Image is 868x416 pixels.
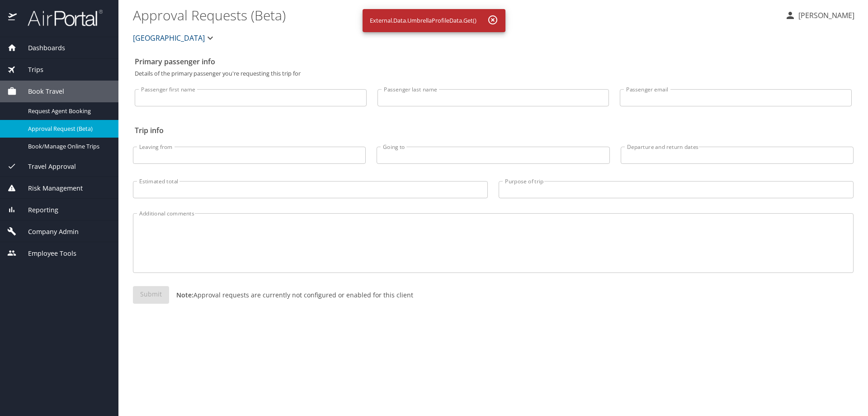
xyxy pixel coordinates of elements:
button: [GEOGRAPHIC_DATA] [129,29,219,47]
h2: Trip info [135,123,852,138]
span: Company Admin [17,227,79,237]
h2: Primary passenger info [135,54,852,69]
span: [GEOGRAPHIC_DATA] [133,32,205,44]
h1: Approval Requests (Beta) [133,1,778,29]
span: Book/Manage Online Trips [28,142,108,151]
span: Request Agent Booking [28,107,108,115]
span: Trips [17,65,43,75]
strong: Note: [176,291,193,299]
button: [PERSON_NAME] [781,7,858,24]
span: Employee Tools [17,249,76,258]
span: Risk Management [17,183,83,193]
span: Book Travel [17,86,64,96]
span: Dashboards [17,43,65,53]
span: Travel Approval [17,162,76,172]
div: External.Data.UmbrellaProfileData.Get() [370,12,476,29]
p: Approval requests are currently not configured or enabled for this client [169,290,413,300]
img: icon-airportal.png [8,9,18,27]
span: Approval Request (Beta) [28,124,108,133]
span: Reporting [17,205,58,215]
p: Details of the primary passenger you're requesting this trip for [135,71,852,77]
p: [PERSON_NAME] [796,10,854,21]
img: airportal-logo.png [18,9,103,27]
